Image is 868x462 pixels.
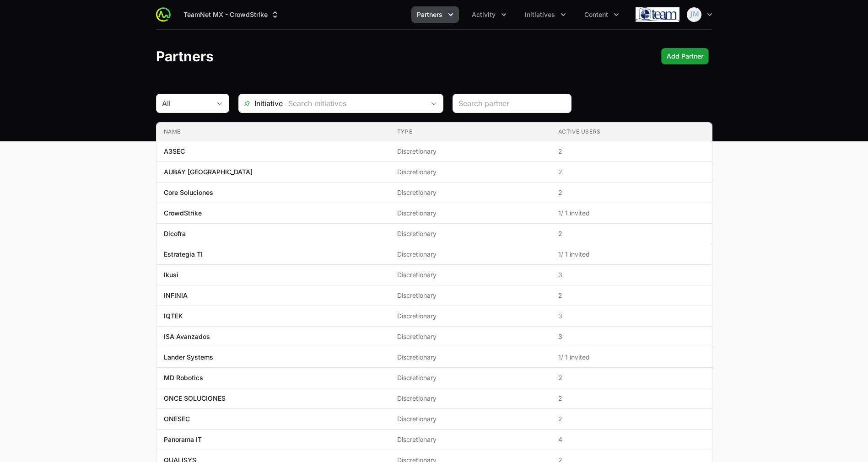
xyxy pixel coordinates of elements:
[558,373,705,382] span: 2
[558,414,705,424] span: 2
[162,98,210,109] div: All
[164,188,213,197] p: Core Soluciones
[164,435,202,444] p: Panorama IT
[164,250,203,259] p: Estrategia TI
[558,209,705,218] span: 1 / 1 invited
[466,6,512,23] button: Activity
[661,48,709,64] div: Primary actions
[558,167,705,177] span: 2
[472,10,496,19] span: Activity
[667,51,703,62] span: Add Partner
[397,291,544,300] span: Discretionary
[411,6,459,23] div: Partners menu
[156,123,390,141] th: Name
[636,5,679,24] img: TeamNet MX
[558,332,705,341] span: 3
[397,435,544,444] span: Discretionary
[164,312,183,321] p: IQTEK
[558,435,705,444] span: 4
[390,123,551,141] th: Type
[164,270,178,279] p: Ikusi
[164,414,190,424] p: ONESEC
[558,270,705,279] span: 3
[178,6,285,23] div: Supplier switch menu
[558,394,705,403] span: 2
[164,167,253,177] p: AUBAY [GEOGRAPHIC_DATA]
[558,147,705,156] span: 2
[283,94,425,113] input: Search initiatives
[156,48,214,64] h1: Partners
[458,98,566,109] input: Search partner
[397,250,544,259] span: Discretionary
[156,94,229,113] button: All
[397,270,544,279] span: Discretionary
[579,6,625,23] div: Content menu
[558,250,705,259] span: 1 / 1 invited
[156,7,171,22] img: ActivitySource
[397,209,544,218] span: Discretionary
[164,353,213,362] p: Lander Systems
[558,229,705,238] span: 2
[397,167,544,177] span: Discretionary
[397,414,544,424] span: Discretionary
[164,147,185,156] p: A3SEC
[239,98,283,109] span: Initiative
[164,209,202,218] p: CrowdStrike
[425,94,443,113] div: Open
[164,229,186,238] p: Dicofra
[164,373,203,382] p: MD Robotics
[558,188,705,197] span: 2
[661,48,709,64] button: Add Partner
[397,188,544,197] span: Discretionary
[584,10,608,19] span: Content
[579,6,625,23] button: Content
[519,6,571,23] div: Initiatives menu
[397,353,544,362] span: Discretionary
[519,6,571,23] button: Initiatives
[417,10,442,19] span: Partners
[397,332,544,341] span: Discretionary
[164,332,210,341] p: ISA Avanzados
[558,353,705,362] span: 1 / 1 invited
[558,312,705,321] span: 3
[164,291,188,300] p: INFINIA
[178,6,285,23] button: TeamNet MX - CrowdStrike
[466,6,512,23] div: Activity menu
[397,373,544,382] span: Discretionary
[687,7,701,22] img: Juan Manuel Zuleta
[558,291,705,300] span: 2
[164,394,226,403] p: ONCE SOLUCIONES
[551,123,712,141] th: Active Users
[525,10,555,19] span: Initiatives
[397,312,544,321] span: Discretionary
[171,6,625,23] div: Main navigation
[397,229,544,238] span: Discretionary
[397,147,544,156] span: Discretionary
[411,6,459,23] button: Partners
[397,394,544,403] span: Discretionary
